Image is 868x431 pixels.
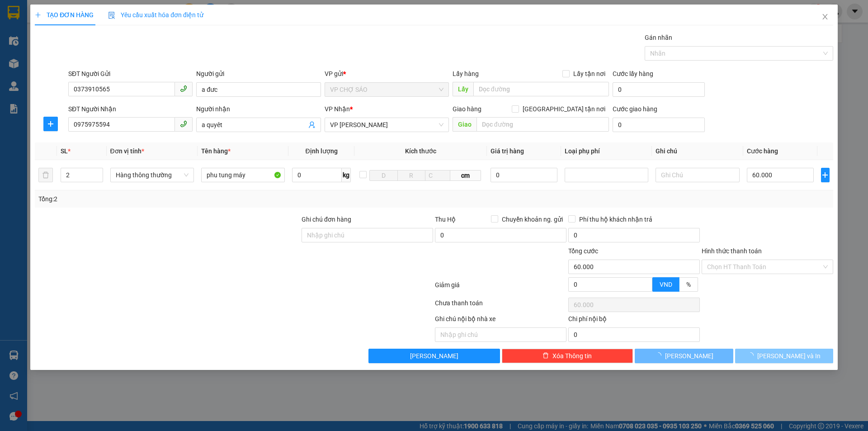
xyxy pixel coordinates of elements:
span: Định lượng [305,147,337,155]
span: Giá trị hàng [491,147,524,155]
div: Người gửi [196,69,321,79]
span: Thu Hộ [435,216,456,223]
input: Nhập ghi chú [435,327,566,342]
button: plus [43,117,58,131]
span: Tổng cước [568,247,598,255]
span: Giao hàng [453,105,481,113]
span: [GEOGRAPHIC_DATA] tận nơi [519,104,609,114]
span: kg [342,168,351,182]
input: VD: Bàn, Ghế [201,168,285,182]
div: Giảm giá [434,280,567,296]
span: VP NGỌC HỒI [330,118,443,132]
div: Người nhận [196,104,321,114]
span: user-add [308,121,316,128]
span: loading [747,352,757,359]
span: phone [180,120,187,128]
span: Tên hàng [201,147,231,155]
input: D [369,170,397,181]
span: % [686,281,691,288]
input: Cước lấy hàng [613,82,705,97]
span: SL [61,147,68,155]
button: plus [821,168,830,182]
input: Ghi chú đơn hàng [302,228,433,242]
span: [PERSON_NAME] [665,351,713,361]
span: plus [35,12,41,18]
label: Gán nhãn [645,34,672,41]
span: [PERSON_NAME] [410,351,458,361]
span: Lấy hàng [453,70,479,77]
button: Close [812,5,838,30]
span: phone [180,85,187,92]
div: SĐT Người Nhận [68,104,193,114]
div: Ghi chú nội bộ nhà xe [435,314,566,327]
button: [PERSON_NAME] và In [735,349,833,363]
span: [PERSON_NAME] và In [757,351,821,361]
th: Loại phụ phí [561,142,652,160]
input: Dọc đường [476,117,609,132]
span: Đơn vị tính [110,147,144,155]
span: Xóa Thông tin [552,351,592,361]
div: Chi phí nội bộ [568,314,700,327]
label: Cước giao hàng [613,105,657,113]
span: VP Nhận [325,105,350,113]
button: delete [38,168,53,182]
span: Phí thu hộ khách nhận trả [576,214,656,224]
span: VP CHỢ SÁO [330,83,443,96]
span: Lấy [453,82,473,96]
span: Giao [453,117,476,132]
span: loading [655,352,665,359]
input: Dọc đường [473,82,609,96]
label: Cước lấy hàng [613,70,653,77]
input: C [425,170,450,181]
span: Cước hàng [747,147,778,155]
button: [PERSON_NAME] [635,349,733,363]
span: delete [542,352,549,360]
input: Ghi Chú [656,168,739,182]
span: Lấy tận nơi [570,69,609,79]
input: R [397,170,425,181]
span: plus [44,120,57,128]
div: Tổng: 2 [38,194,335,204]
label: Hình thức thanh toán [702,247,762,255]
span: plus [821,171,829,179]
div: Chưa thanh toán [434,298,567,314]
input: 0 [491,168,558,182]
div: VP gửi [325,69,449,79]
span: close [821,13,829,20]
th: Ghi chú [652,142,743,160]
span: Hàng thông thường [116,168,189,182]
span: Kích thước [405,147,436,155]
input: Cước giao hàng [613,118,705,132]
div: SĐT Người Gửi [68,69,193,79]
span: VND [660,281,672,288]
span: Chuyển khoản ng. gửi [498,214,566,224]
button: deleteXóa Thông tin [502,349,633,363]
button: [PERSON_NAME] [368,349,500,363]
label: Ghi chú đơn hàng [302,216,351,223]
span: TẠO ĐƠN HÀNG [35,11,94,19]
span: cm [450,170,481,181]
span: Yêu cầu xuất hóa đơn điện tử [108,11,203,19]
img: icon [108,12,115,19]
